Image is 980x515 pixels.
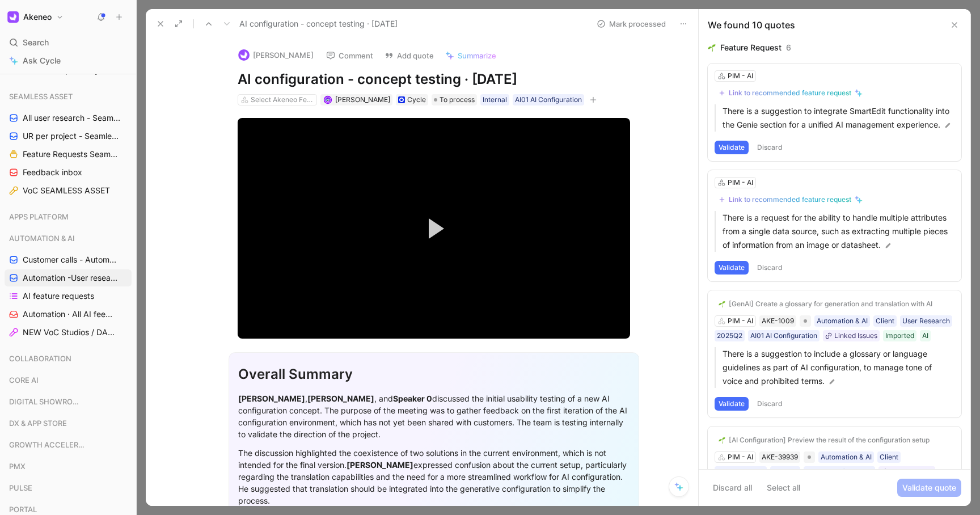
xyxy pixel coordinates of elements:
[7,11,19,23] img: Akeneo
[5,208,132,225] div: APPS PLATFORM
[321,48,378,64] button: Comment
[23,327,120,338] span: NEW VoC Studios / DAM & Automation
[251,94,314,105] div: Select Akeneo Features
[9,439,87,450] span: GROWTH ACCELERATION
[944,121,952,129] img: pen.svg
[729,88,851,98] div: Link to recommended feature request
[715,433,933,447] button: 🌱[AI Configuration] Preview the result of the configuration setup
[5,415,132,435] div: DX & APP STORE
[5,458,132,475] div: PMX
[5,52,132,69] a: Ask Cycle
[753,141,787,154] button: Discard
[238,70,630,88] h1: AI configuration - concept testing · [DATE]
[238,394,305,403] strong: [PERSON_NAME]
[5,393,132,410] div: DIGITAL SHOWROOM
[408,203,459,254] button: Play Video
[715,297,936,311] button: 🌱[GenAI] Create a glossary for generation and translation with AI
[23,272,119,284] span: Automation -User research per project
[5,88,132,199] div: SEAMLESS ASSETAll user research - Seamless Asset ([PERSON_NAME])UR per project - Seamless assets ...
[5,251,132,268] a: Customer calls - Automation ([PERSON_NAME])
[708,44,716,52] img: 🌱
[238,447,630,506] div: The discussion highlighted the coexistence of two solutions in the current environment, which is ...
[5,436,132,457] div: GROWTH ACCELERATION
[723,347,954,388] p: There is a suggestion to include a glossary or language guidelines as part of AI configuration, t...
[708,18,795,32] div: We found 10 quotes
[238,49,250,61] img: logo
[5,306,132,323] a: Automation · All AI feedbacks
[5,350,132,370] div: COLLABORATION
[5,88,132,105] div: SEAMLESS ASSET
[407,94,426,105] div: Cycle
[715,141,749,154] button: Validate
[5,9,66,25] button: AkeneoAkeneo
[753,261,787,275] button: Discard
[23,12,52,22] h1: Akeneo
[715,397,749,411] button: Validate
[23,54,61,67] span: Ask Cycle
[5,288,132,305] a: AI feature requests
[515,94,582,105] div: AI01 AI Configuration
[432,94,477,105] div: To process
[723,211,954,252] p: There is a request for the ability to handle multiple attributes from a single data source, such ...
[23,290,94,302] span: AI feature requests
[9,353,71,364] span: COLLABORATION
[9,504,37,515] span: PORTAL
[9,482,32,493] span: PULSE
[5,479,132,500] div: PULSE
[897,479,961,497] button: Validate quote
[324,97,331,103] img: avatar
[23,112,121,124] span: All user research - Seamless Asset ([PERSON_NAME])
[753,397,787,411] button: Discard
[719,301,725,307] img: 🌱
[23,130,121,142] span: UR per project - Seamless assets ([PERSON_NAME])
[335,95,390,104] span: [PERSON_NAME]
[9,417,67,429] span: DX & APP STORE
[239,17,398,31] span: AI configuration - concept testing · [DATE]
[393,394,432,403] strong: Speaker 0
[729,436,930,445] div: [AI Configuration] Preview the result of the configuration setup
[720,41,782,54] div: Feature Request
[729,195,851,204] div: Link to recommended feature request
[9,211,69,222] span: APPS PLATFORM
[23,185,110,196] span: VoC SEAMLESS ASSET
[5,230,132,247] div: AUTOMATION & AI
[723,104,954,132] p: There is a suggestion to integrate SmartEdit functionality into the Genie section for a unified A...
[786,41,791,54] div: 6
[728,177,753,188] div: PIM - AI
[9,374,39,386] span: CORE AI
[5,372,132,389] div: CORE AI
[5,109,132,126] a: All user research - Seamless Asset ([PERSON_NAME])
[23,149,119,160] span: Feature Requests Seamless Assets
[828,378,836,386] img: pen.svg
[715,261,749,275] button: Validate
[307,394,374,403] strong: [PERSON_NAME]
[5,182,132,199] a: VoC SEAMLESS ASSET
[5,128,132,145] a: UR per project - Seamless assets ([PERSON_NAME])
[5,458,132,478] div: PMX
[5,146,132,163] a: Feature Requests Seamless Assets
[708,479,757,497] button: Discard all
[5,164,132,181] a: Feedback inbox
[5,269,132,286] a: Automation -User research per project
[483,94,507,105] div: Internal
[5,324,132,341] a: NEW VoC Studios / DAM & Automation
[592,16,671,32] button: Mark processed
[5,34,132,51] div: Search
[762,479,805,497] button: Select all
[715,86,867,100] button: Link to recommended feature request
[23,309,117,320] span: Automation · All AI feedbacks
[5,415,132,432] div: DX & APP STORE
[238,118,630,339] div: Video Player
[884,242,892,250] img: pen.svg
[5,350,132,367] div: COLLABORATION
[5,479,132,496] div: PULSE
[5,436,132,453] div: GROWTH ACCELERATION
[238,364,630,385] div: Overall Summary
[9,233,75,244] span: AUTOMATION & AI
[728,70,753,82] div: PIM - AI
[233,47,319,64] button: logo[PERSON_NAME]
[440,48,501,64] button: Summarize
[23,254,121,265] span: Customer calls - Automation ([PERSON_NAME])
[9,461,26,472] span: PMX
[379,48,439,64] button: Add quote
